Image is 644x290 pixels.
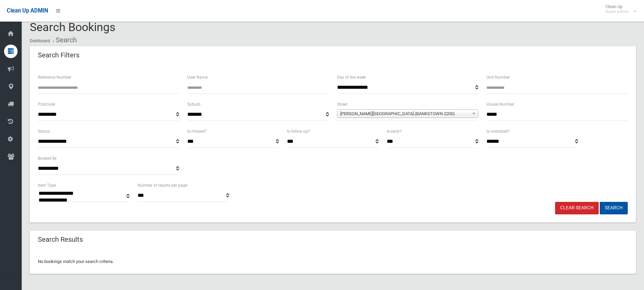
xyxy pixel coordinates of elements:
label: Postcode [38,101,55,108]
label: Number of results per page [138,182,187,189]
label: Is early? [387,128,402,135]
button: Search [600,202,628,214]
label: User Name [187,74,208,81]
span: Clean Up ADMIN [7,7,48,14]
span: [PERSON_NAME][GEOGRAPHIC_DATA] (BANKSTOWN 2200) [340,110,469,118]
label: Is oversized? [486,128,510,135]
label: Unit Number [486,74,510,81]
li: Search [51,34,77,46]
label: Suburb [187,101,200,108]
label: Reference Number [38,74,71,81]
span: Clean Up [602,4,636,14]
header: Search Results [30,233,91,246]
label: Booked By [38,155,57,162]
header: Search Filters [30,49,88,62]
label: Day of the week [337,74,366,81]
label: House Number [486,101,514,108]
label: Item Type [38,182,56,189]
label: Is missed? [187,128,207,135]
a: Dashboard [30,38,50,43]
small: Super Admin [605,9,629,14]
div: No bookings match your search criteria. [30,249,636,274]
a: Clear Search [555,202,599,214]
label: Street [337,101,348,108]
label: Is follow up? [287,128,310,135]
span: Search Bookings [30,20,116,34]
label: Status [38,128,50,135]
